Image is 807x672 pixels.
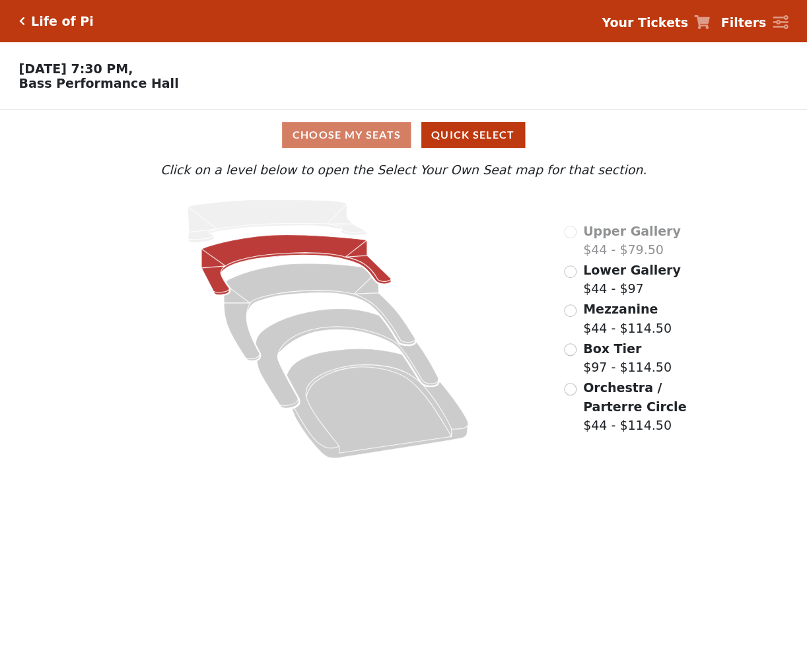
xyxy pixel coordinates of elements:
a: Filters [720,13,788,32]
label: $44 - $79.50 [583,222,681,259]
span: Orchestra / Parterre Circle [583,380,686,414]
path: Upper Gallery - Seats Available: 0 [188,199,367,242]
path: Orchestra / Parterre Circle - Seats Available: 8 [287,349,468,458]
label: $97 - $114.50 [583,339,672,377]
span: Box Tier [583,341,641,356]
label: $44 - $114.50 [583,300,672,337]
label: $44 - $114.50 [583,378,697,435]
span: Lower Gallery [583,263,681,277]
label: $44 - $97 [583,261,681,298]
a: Your Tickets [602,13,710,32]
strong: Filters [720,15,766,30]
button: Quick Select [421,122,525,148]
p: Click on a level below to open the Select Your Own Seat map for that section. [110,160,697,180]
span: Upper Gallery [583,224,681,238]
a: Click here to go back to filters [19,17,25,26]
h5: Life of Pi [31,14,94,29]
strong: Your Tickets [602,15,688,30]
span: Mezzanine [583,302,658,316]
